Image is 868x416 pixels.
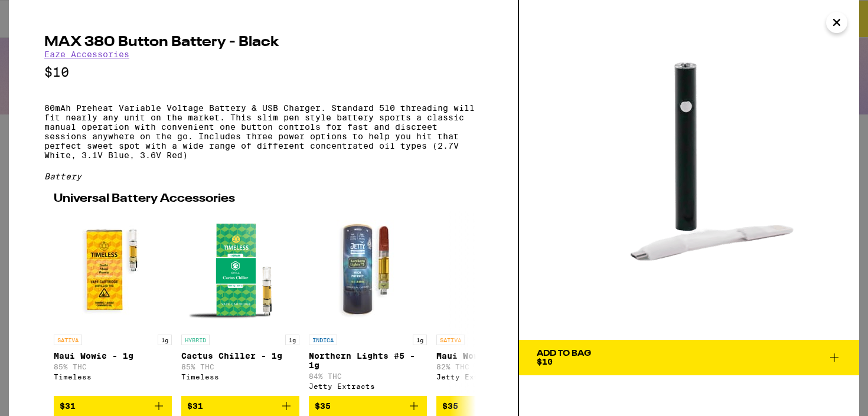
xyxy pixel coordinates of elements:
a: Eaze Accessories [44,50,129,59]
p: SATIVA [54,335,82,345]
p: 82% THC [436,363,554,371]
img: Timeless - Maui Wowie - 1g [54,211,172,329]
p: Maui Wowie - 1g [54,351,172,361]
span: $31 [60,401,76,411]
p: Maui Wowie - 1g [436,351,554,361]
h2: Universal Battery Accessories [54,193,473,205]
img: Timeless - Cactus Chiller - 1g [181,211,299,329]
img: Jetty Extracts - Northern Lights #5 - 1g [309,211,427,329]
p: HYBRID [181,335,210,345]
p: SATIVA [436,335,465,345]
p: Cactus Chiller - 1g [181,351,299,361]
div: Jetty Extracts [436,373,554,381]
div: Add To Bag [537,349,591,358]
div: Jetty Extracts [309,382,427,390]
a: Open page for Maui Wowie - 1g from Jetty Extracts [436,211,554,396]
span: $35 [315,401,331,411]
p: 85% THC [54,363,172,371]
img: Jetty Extracts - Maui Wowie - 1g [436,211,554,329]
button: Add To Bag$10 [519,340,859,375]
p: INDICA [309,335,337,345]
p: 1g [285,335,299,345]
button: Add to bag [181,396,299,416]
button: Add to bag [54,396,172,416]
a: Open page for Cactus Chiller - 1g from Timeless [181,211,299,396]
div: Timeless [54,373,172,381]
div: Timeless [181,373,299,381]
span: $31 [187,401,203,411]
h2: MAX 380 Button Battery - Black [44,35,482,50]
p: 84% THC [309,372,427,380]
p: 1g [413,335,427,345]
a: Open page for Maui Wowie - 1g from Timeless [54,211,172,396]
button: Add to bag [309,396,427,416]
p: $10 [44,65,482,80]
span: Hi. Need any help? [7,8,85,18]
button: Close [826,12,847,33]
a: Open page for Northern Lights #5 - 1g from Jetty Extracts [309,211,427,396]
span: $10 [537,357,553,366]
div: Battery [44,172,482,181]
span: $35 [442,401,458,411]
button: Add to bag [436,396,554,416]
p: 1g [158,335,172,345]
p: Northern Lights #5 - 1g [309,351,427,370]
p: 85% THC [181,363,299,371]
p: 80mAh Preheat Variable Voltage Battery & USB Charger. Standard 510 threading will fit nearly any ... [44,103,482,160]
